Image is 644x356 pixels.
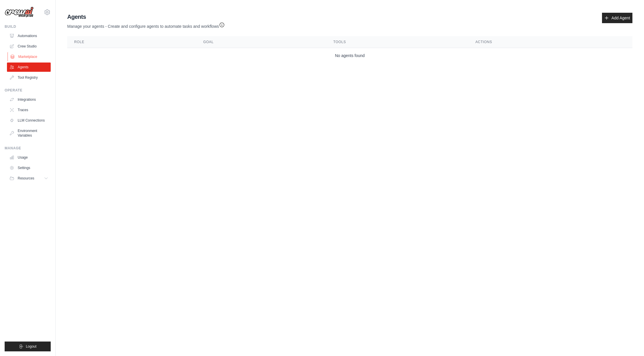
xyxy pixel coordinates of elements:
a: Traces [7,105,51,115]
th: Actions [468,36,632,48]
a: Usage [7,153,51,162]
a: Environment Variables [7,126,51,140]
a: Marketplace [8,52,51,61]
a: LLM Connections [7,116,51,125]
p: Manage your agents - Create and configure agents to automate tasks and workflows [67,21,225,29]
a: Tool Registry [7,73,51,82]
span: Logout [26,344,37,349]
div: Build [5,24,51,29]
th: Goal [196,36,326,48]
a: Crew Studio [7,42,51,51]
button: Logout [5,342,51,351]
a: Settings [7,163,51,173]
img: Logo [5,7,34,18]
th: Tools [326,36,468,48]
div: Manage [5,146,51,151]
button: Resources [7,174,51,183]
a: Automations [7,31,51,41]
a: Agents [7,63,51,72]
th: Role [67,36,196,48]
td: No agents found [67,48,632,63]
a: Add Agent [602,13,632,23]
div: Operate [5,88,51,93]
span: Resources [18,176,34,181]
a: Integrations [7,95,51,104]
h2: Agents [67,13,225,21]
